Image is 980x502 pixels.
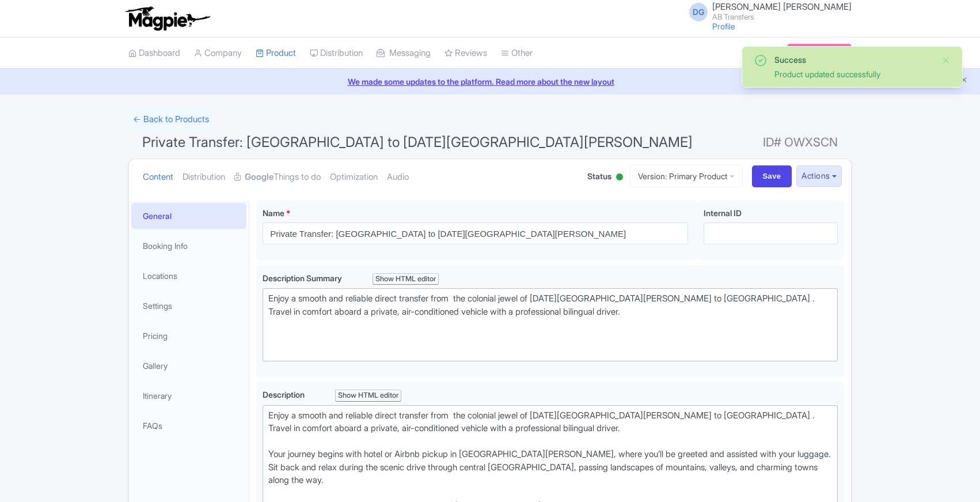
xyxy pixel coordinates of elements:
[131,353,246,379] a: Gallery
[501,37,533,69] a: Other
[263,208,284,218] span: Name
[614,169,625,187] div: Active
[787,44,852,61] a: Subscription
[256,37,296,69] a: Product
[335,390,401,402] div: Show HTML editor
[263,273,344,283] span: Description Summary
[245,171,274,184] strong: Google
[330,159,378,195] a: Optimization
[689,3,708,21] span: DG
[796,165,842,187] button: Actions
[377,37,431,69] a: Messaging
[682,2,852,21] a: DG [PERSON_NAME] [PERSON_NAME] AB Transfers
[142,134,693,150] span: Private Transfer: [GEOGRAPHIC_DATA] to [DATE][GEOGRAPHIC_DATA][PERSON_NAME]
[445,37,487,69] a: Reviews
[234,159,321,195] a: GoogleThings to do
[128,108,214,131] a: ← Back to Products
[131,203,246,229] a: General
[268,292,832,357] div: Enjoy a smooth and reliable direct transfer from the colonial jewel of [DATE][GEOGRAPHIC_DATA][PE...
[263,390,306,399] span: Description
[752,165,792,187] input: Save
[131,293,246,319] a: Settings
[763,131,838,154] span: ID# OWXSCN
[587,170,611,182] span: Status
[131,263,246,289] a: Locations
[774,54,932,66] div: Success
[131,413,246,439] a: FAQs
[373,273,439,285] div: Show HTML editor
[712,1,852,12] span: [PERSON_NAME] [PERSON_NAME]
[774,68,932,80] div: Product updated successfully
[387,159,409,195] a: Audio
[712,13,852,21] small: AB Transfers
[194,37,242,69] a: Company
[131,323,246,349] a: Pricing
[143,159,173,195] a: Content
[183,159,225,195] a: Distribution
[712,21,735,31] a: Profile
[131,383,246,409] a: Itinerary
[310,37,363,69] a: Distribution
[123,6,212,31] img: logo-ab69f6fb50320c5b225c76a69d11143b.png
[960,74,968,88] button: Close announcement
[131,233,246,259] a: Booking Info
[704,208,742,218] span: Internal ID
[128,37,180,69] a: Dashboard
[630,165,743,187] a: Version: Primary Product
[941,54,951,67] button: Close
[7,76,973,88] a: We made some updates to the platform. Read more about the new layout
